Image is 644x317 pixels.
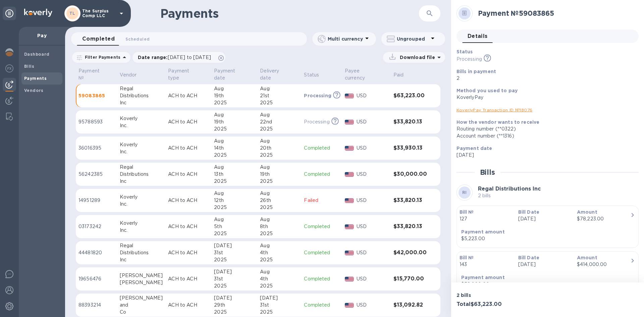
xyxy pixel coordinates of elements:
div: $414,000.00 [577,261,630,268]
img: USD [345,198,354,203]
span: Status [304,71,328,78]
b: Bill Date [518,255,539,260]
div: Inc. [120,148,163,155]
div: Koverly [120,141,163,148]
div: Koverly [120,194,163,201]
div: 2025 [214,125,255,133]
p: USD [357,249,388,256]
div: 2025 [214,282,255,289]
p: Completed [304,275,339,282]
img: Foreign exchange [5,64,13,72]
span: Payee currency [345,67,388,82]
p: ACH to ACH [168,249,209,256]
p: Completed [304,249,339,256]
div: [DATE] [214,242,255,249]
h1: Payments [160,6,384,20]
b: Vendors [24,88,44,93]
div: 8th [260,223,299,230]
div: 29th [214,302,255,309]
span: Payment type [168,67,209,82]
div: 19th [214,92,255,99]
p: ACH to ACH [168,302,209,309]
b: Bill № [460,255,474,260]
p: ACH to ACH [168,145,209,152]
b: Payment amount [461,275,505,280]
span: Paid [393,71,413,78]
div: [PERSON_NAME] [120,279,163,286]
p: 143 [460,261,513,268]
div: 2025 [260,256,299,263]
p: 2 [457,75,633,82]
div: 22nd [260,118,299,125]
b: Bill № [460,209,474,215]
p: Download file [397,54,435,61]
h3: $33,930.13 [393,145,427,151]
h2: Payment № 59083865 [478,9,633,17]
p: 03173242 [78,223,114,230]
div: 2025 [214,204,255,211]
div: 5th [214,223,255,230]
div: Aug [260,242,299,249]
div: 13th [214,171,255,178]
b: Payment amount [461,229,505,234]
span: Details [468,32,488,41]
div: Aug [214,138,255,145]
div: 19th [260,171,299,178]
p: 36016395 [78,145,114,152]
div: Aug [260,268,299,275]
p: 14951289 [78,197,114,204]
span: Payment date [214,67,255,82]
div: Inc [120,99,163,106]
p: Vendor [120,71,137,78]
h3: $63,223.00 [393,93,427,99]
div: [DATE] [214,295,255,302]
span: Payment № [78,67,114,82]
div: Distributions [120,171,163,178]
div: Regal [120,242,163,249]
div: 2025 [214,152,255,159]
div: 2025 [260,125,299,133]
b: RI [462,190,467,195]
div: 19th [214,118,255,125]
img: USD [345,303,354,308]
p: USD [357,197,388,204]
div: 31st [260,302,299,309]
b: Bill Date [518,209,539,215]
div: $78,223.00 [577,215,630,222]
p: 127 [460,215,513,222]
button: Bill №143Bill Date[DATE]Amount$414,000.00Payment amount$58,000.00 [457,251,639,294]
div: Koverly [120,115,163,122]
span: Completed [82,34,115,44]
div: 2025 [260,204,299,211]
div: 2025 [214,178,255,185]
span: Vendor [120,71,146,78]
div: 2025 [214,256,255,263]
div: Routing number (**0322) [457,125,633,133]
span: [DATE] to [DATE] [168,55,211,60]
div: Regal [120,164,163,171]
p: Delivery date [260,67,290,82]
img: USD [345,277,354,281]
div: Inc. [120,122,163,129]
div: [PERSON_NAME] [120,272,163,279]
div: [PERSON_NAME] [120,295,163,302]
div: and [120,302,163,309]
p: Failed [304,197,339,204]
p: [DATE] [518,215,572,222]
div: 4th [260,275,299,282]
b: Method you used to pay [457,88,518,93]
p: Completed [304,223,339,230]
h3: $30,000.00 [393,171,427,177]
div: Aug [260,216,299,223]
div: Aug [260,190,299,197]
p: 2 bills [457,292,545,299]
div: 2025 [260,99,299,106]
p: Completed [304,171,339,178]
p: ACH to ACH [168,223,209,230]
p: ACH to ACH [168,92,209,99]
div: 2025 [214,230,255,237]
div: 31st [214,275,255,282]
p: ACH to ACH [168,171,209,178]
p: Payee currency [345,67,379,82]
p: USD [357,118,388,125]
